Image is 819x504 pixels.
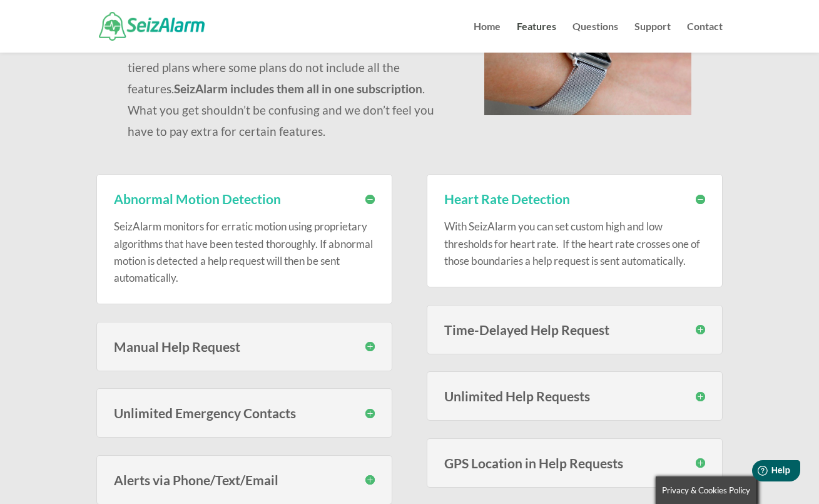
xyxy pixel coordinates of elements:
h3: Unlimited Emergency Contacts [114,406,375,419]
h3: Abnormal Motion Detection [114,192,375,205]
a: Contact [687,22,723,53]
iframe: Help widget launcher [708,455,805,490]
img: SeizAlarm [99,12,205,40]
h3: Heart Rate Detection [444,192,705,205]
h3: GPS Location in Help Requests [444,456,705,470]
strong: SeizAlarm includes them all in one subscription [174,81,422,96]
p: SeizAlarm monitors for erratic motion using proprietary algorithms that have been tested thorough... [114,218,375,286]
h3: Manual Help Request [114,340,375,353]
a: Features [517,22,556,53]
h3: Unlimited Help Requests [444,389,705,403]
a: Home [474,22,501,53]
span: Privacy & Cookies Policy [662,485,750,495]
h3: Time-Delayed Help Request [444,323,705,336]
h3: Alerts via Phone/Text/Email [114,473,375,486]
a: Support [634,22,671,53]
a: Questions [572,22,618,53]
p: With SeizAlarm you can set custom high and low thresholds for heart rate. If the heart rate cross... [444,218,705,269]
